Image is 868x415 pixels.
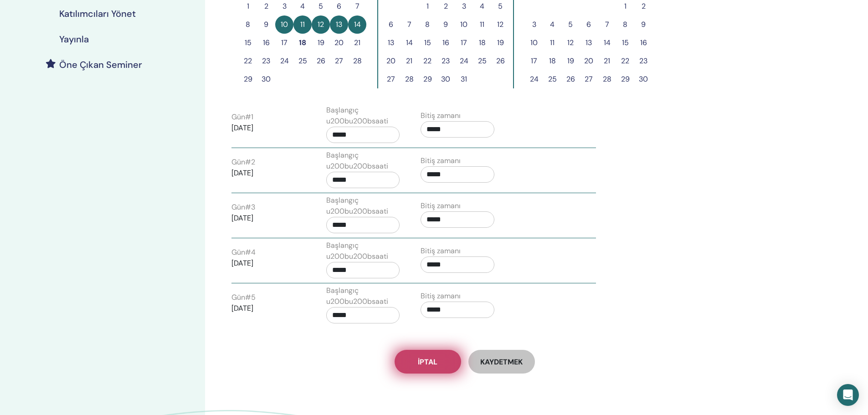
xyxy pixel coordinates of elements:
label: Başlangıç u200bu200bsaati [326,285,400,307]
label: Gün # 5 [231,292,256,303]
button: 22 [418,52,437,70]
button: 28 [400,70,418,88]
button: 13 [330,15,348,34]
button: 27 [382,70,400,88]
button: 27 [330,52,348,70]
button: 26 [561,70,580,88]
button: 9 [257,15,275,34]
p: [DATE] [231,168,305,179]
p: [DATE] [231,123,305,133]
label: Başlangıç u200bu200bsaati [326,150,400,172]
button: 6 [580,15,598,34]
label: Başlangıç u200bu200bsaati [326,240,400,262]
button: 18 [473,34,491,52]
button: 29 [239,70,257,88]
button: 30 [437,70,455,88]
button: 8 [418,15,437,34]
button: 18 [543,52,561,70]
label: Bitiş zamanı [421,291,461,302]
button: 13 [382,34,400,52]
p: [DATE] [231,213,305,224]
button: 24 [455,52,473,70]
button: 23 [437,52,455,70]
button: 14 [348,15,366,34]
a: İptal [395,350,461,374]
button: 10 [275,15,293,34]
label: Gün # 3 [231,202,255,213]
button: 18 [293,34,312,52]
button: 23 [634,52,652,70]
span: Kaydetmek [480,357,523,367]
label: Bitiş zamanı [421,246,461,256]
button: 16 [437,34,455,52]
button: 21 [598,52,616,70]
label: Gün # 1 [231,112,253,123]
button: 26 [491,52,509,70]
button: 25 [473,52,491,70]
button: 30 [634,70,652,88]
button: 14 [598,34,616,52]
button: 10 [455,15,473,34]
p: [DATE] [231,258,305,269]
button: 3 [525,15,543,34]
button: 10 [525,34,543,52]
button: 19 [561,52,580,70]
span: İptal [418,357,437,367]
button: 16 [257,34,275,52]
button: 9 [634,15,652,34]
label: Başlangıç u200bu200bsaati [326,195,400,217]
button: 26 [312,52,330,70]
h4: Yayınla [59,34,89,45]
button: 28 [598,70,616,88]
button: 12 [491,15,509,34]
label: Başlangıç u200bu200bsaati [326,105,400,127]
button: 27 [580,70,598,88]
label: Bitiş zamanı [421,110,461,121]
button: 20 [330,34,348,52]
label: Bitiş zamanı [421,155,461,166]
button: 11 [293,15,312,34]
button: 11 [543,34,561,52]
button: 21 [348,34,366,52]
button: 12 [561,34,580,52]
button: 17 [525,52,543,70]
button: 15 [616,34,634,52]
label: Gün # 4 [231,247,256,258]
button: 22 [239,52,257,70]
button: 17 [275,34,293,52]
p: [DATE] [231,303,305,314]
button: 12 [312,15,330,34]
button: 20 [580,52,598,70]
button: 25 [543,70,561,88]
div: Open Intercom Messenger [837,384,859,406]
button: 29 [418,70,437,88]
button: 21 [400,52,418,70]
button: 24 [275,52,293,70]
button: 13 [580,34,598,52]
button: 31 [455,70,473,88]
button: 11 [473,15,491,34]
button: Kaydetmek [468,350,535,374]
button: 7 [400,15,418,34]
button: 14 [400,34,418,52]
h4: Öne Çıkan Seminer [59,59,142,70]
h4: Katılımcıları Yönet [59,8,136,19]
button: 16 [634,34,652,52]
button: 8 [616,15,634,34]
button: 20 [382,52,400,70]
button: 6 [382,15,400,34]
label: Bitiş zamanı [421,200,461,211]
button: 8 [239,15,257,34]
button: 7 [598,15,616,34]
button: 17 [455,34,473,52]
button: 29 [616,70,634,88]
button: 23 [257,52,275,70]
button: 15 [239,34,257,52]
button: 30 [257,70,275,88]
button: 19 [312,34,330,52]
button: 15 [418,34,437,52]
button: 9 [437,15,455,34]
button: 28 [348,52,366,70]
button: 25 [293,52,312,70]
button: 24 [525,70,543,88]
